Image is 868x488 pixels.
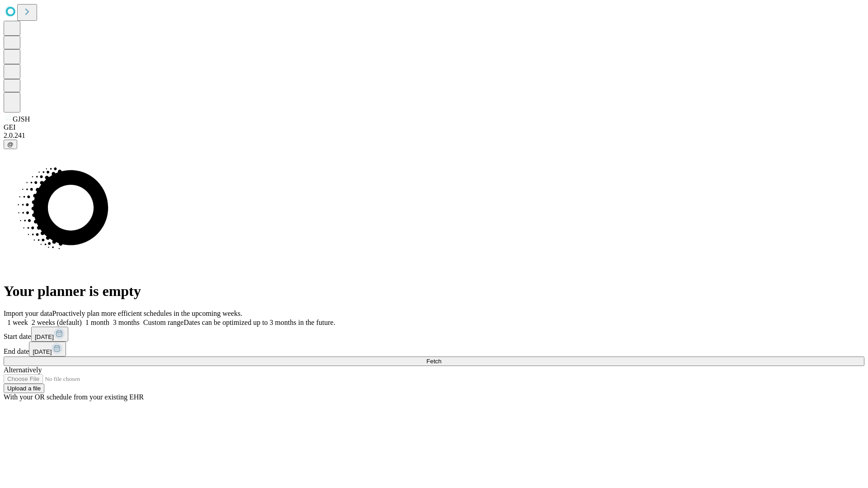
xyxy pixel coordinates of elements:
span: Fetch [426,358,441,365]
span: @ [7,141,14,148]
span: [DATE] [35,333,54,340]
div: GEI [4,123,864,131]
span: Alternatively [4,366,42,374]
span: Dates can be optimized up to 3 months in the future. [184,319,335,326]
div: 2.0.241 [4,131,864,140]
button: Upload a file [4,384,44,393]
span: 1 week [7,319,28,326]
span: With your OR schedule from your existing EHR [4,393,144,401]
span: Proactively plan more efficient schedules in the upcoming weeks. [52,310,242,317]
span: [DATE] [33,348,52,355]
span: GJSH [13,115,30,123]
span: 1 month [85,319,109,326]
span: 3 months [113,319,140,326]
div: Start date [4,327,864,342]
button: Fetch [4,357,864,366]
div: End date [4,342,864,357]
span: Custom range [143,319,184,326]
button: @ [4,140,17,149]
h1: Your planner is empty [4,283,864,300]
span: 2 weeks (default) [32,319,82,326]
button: [DATE] [29,342,66,357]
button: [DATE] [31,327,68,342]
span: Import your data [4,310,52,317]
